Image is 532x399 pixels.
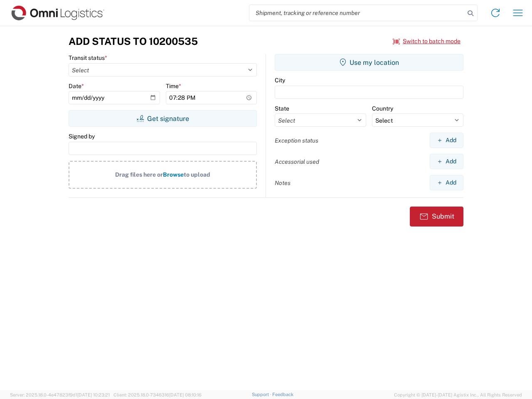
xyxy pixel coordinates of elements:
[275,54,463,71] button: Use my location
[69,133,95,140] label: Signed by
[115,171,163,178] span: Drag files here or
[410,207,463,227] button: Submit
[275,137,318,144] label: Exception status
[249,5,465,21] input: Shipment, tracking or reference number
[184,171,210,178] span: to upload
[394,391,522,399] span: Copyright © [DATE]-[DATE] Agistix Inc., All Rights Reserved
[393,34,461,48] button: Switch to batch mode
[372,105,393,112] label: Country
[69,110,257,127] button: Get signature
[69,54,107,62] label: Transit status
[113,392,202,397] span: Client: 2025.18.0-7346316
[430,154,463,169] button: Add
[252,392,273,397] a: Support
[166,82,181,90] label: Time
[77,392,110,397] span: [DATE] 10:23:21
[275,179,291,187] label: Notes
[163,171,184,178] span: Browse
[69,35,198,47] h3: Add Status to 10200535
[275,158,319,165] label: Accessorial used
[430,133,463,148] button: Add
[69,82,84,90] label: Date
[272,392,293,397] a: Feedback
[275,105,289,112] label: State
[275,76,285,84] label: City
[430,175,463,190] button: Add
[169,392,202,397] span: [DATE] 08:10:16
[10,392,110,397] span: Server: 2025.18.0-4e47823f9d1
